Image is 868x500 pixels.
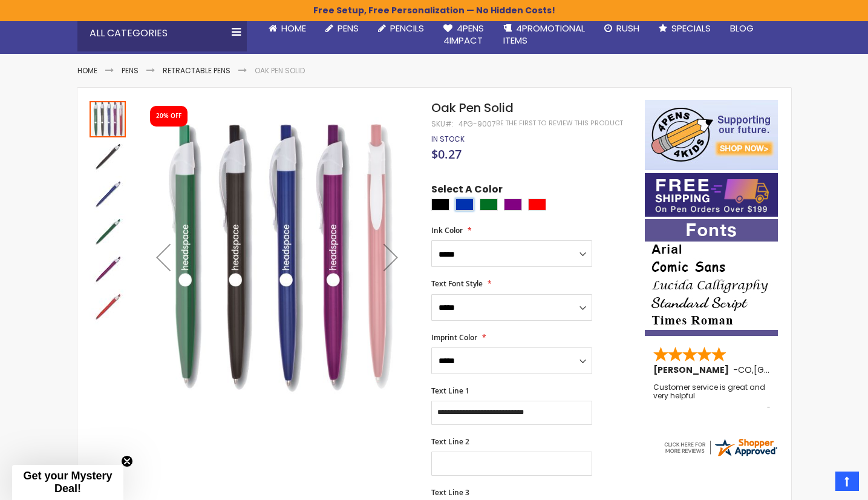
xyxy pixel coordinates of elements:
[338,22,359,35] span: Pens
[503,22,585,47] span: 4PROMOTIONAL ITEMS
[367,100,415,414] div: Next
[431,183,503,199] span: Select A Color
[738,364,752,376] span: CO
[90,137,127,175] div: Oak Pen Solid
[431,225,463,235] span: Ink Color
[653,364,733,376] span: [PERSON_NAME]
[139,100,188,414] div: Previous
[431,278,483,289] span: Text Font Style
[458,119,496,129] div: 4PG-9007
[90,176,126,212] img: Oak Pen Solid
[443,22,484,47] span: 4Pens 4impact
[653,383,771,409] div: Customer service is great and very helpful
[671,22,711,35] span: Specials
[90,250,127,288] div: Oak Pen Solid
[90,251,126,288] img: Oak Pen Solid
[281,22,306,35] span: Home
[163,65,230,76] a: Retractable Pens
[90,175,127,212] div: Oak Pen Solid
[645,173,778,217] img: Free shipping on orders over $199
[90,212,127,250] div: Oak Pen Solid
[431,199,449,211] div: Black
[645,219,778,336] img: font-personalization-examples
[316,15,368,42] a: Pens
[368,15,434,42] a: Pencils
[504,199,522,211] div: Purple
[77,65,97,76] a: Home
[480,199,498,211] div: Green
[754,364,843,376] span: [GEOGRAPHIC_DATA]
[90,288,126,325] div: Oak Pen Solid
[139,117,416,394] img: Oak Pen Solid
[431,119,454,129] strong: SKU
[649,15,720,42] a: Specials
[616,22,639,35] span: Rush
[431,134,465,144] span: In stock
[156,112,181,120] div: 20% OFF
[431,146,462,162] span: $0.27
[662,436,778,458] img: 4pens.com widget logo
[390,22,424,35] span: Pencils
[431,134,465,144] div: Availability
[259,15,316,42] a: Home
[720,15,763,42] a: Blog
[12,465,123,500] div: Get your Mystery Deal!Close teaser
[496,119,623,128] a: Be the first to review this product
[431,332,477,343] span: Imprint Color
[733,364,843,376] span: - ,
[730,22,754,35] span: Blog
[645,100,778,170] img: 4pens 4 kids
[455,199,474,211] div: Blue
[90,289,126,325] img: Oak Pen Solid
[434,15,494,54] a: 4Pens4impact
[595,15,649,42] a: Rush
[835,472,859,491] a: Top
[23,470,112,495] span: Get your Mystery Deal!
[90,100,127,137] div: Oak Pen Solid
[255,66,305,76] li: Oak Pen Solid
[494,15,595,54] a: 4PROMOTIONALITEMS
[662,450,778,461] a: 4pens.com certificate URL
[528,199,546,211] div: Red
[431,99,514,116] span: Oak Pen Solid
[77,15,247,51] div: All Categories
[90,139,126,175] img: Oak Pen Solid
[431,386,469,396] span: Text Line 1
[431,487,469,498] span: Text Line 3
[122,65,139,76] a: Pens
[431,436,469,447] span: Text Line 2
[90,214,126,250] img: Oak Pen Solid
[121,455,133,467] button: Close teaser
